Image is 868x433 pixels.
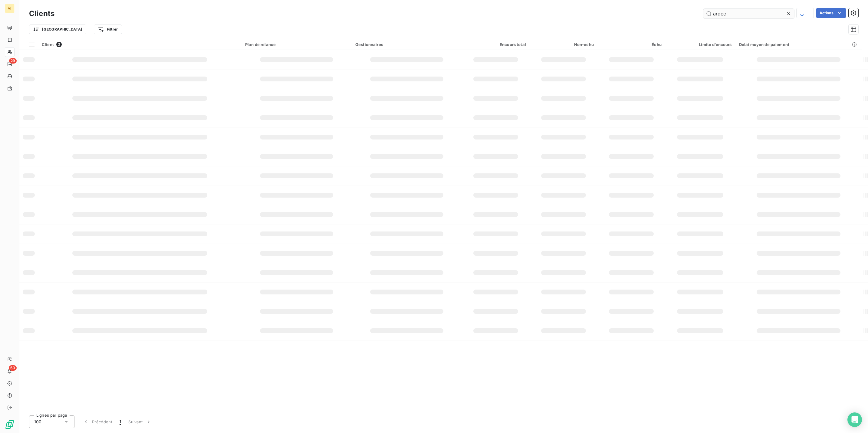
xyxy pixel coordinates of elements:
[739,42,858,47] div: Délai moyen de paiement
[94,25,122,34] button: Filtrer
[703,9,794,18] input: Rechercher
[847,412,862,427] div: Open Intercom Messenger
[245,42,348,47] div: Plan de relance
[9,58,17,64] span: 29
[29,8,54,19] h3: Clients
[79,415,116,428] button: Précédent
[116,415,125,428] button: 1
[816,8,846,18] button: Actions
[669,42,732,47] div: Limite d’encours
[601,42,662,47] div: Échu
[533,42,594,47] div: Non-échu
[465,42,526,47] div: Encours total
[5,4,15,13] div: VI
[34,419,41,425] span: 100
[5,420,15,429] img: Logo LeanPay
[56,42,62,47] span: 3
[9,365,17,371] span: 63
[29,25,86,34] button: [GEOGRAPHIC_DATA]
[42,42,54,47] span: Client
[125,415,155,428] button: Suivant
[120,419,121,425] span: 1
[355,42,458,47] div: Gestionnaires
